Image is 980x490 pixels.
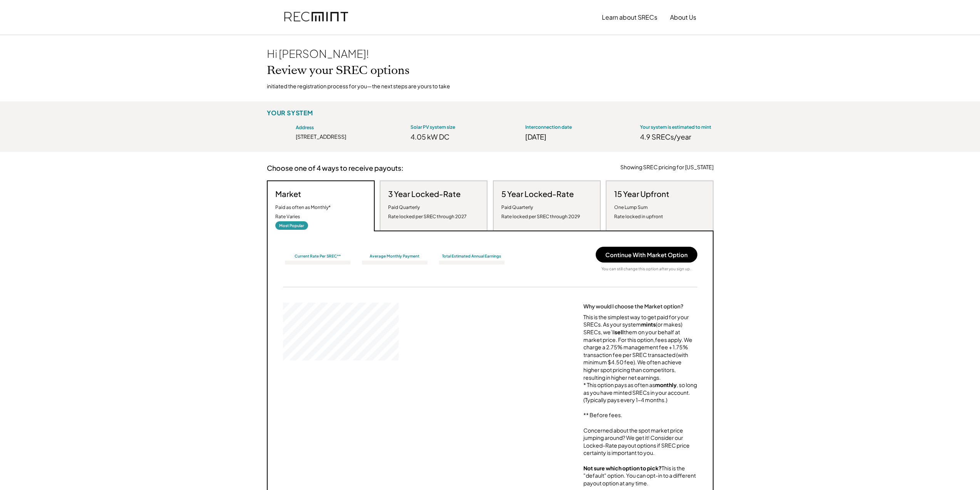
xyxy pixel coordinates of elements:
div: 4.05 kW DC [410,132,478,141]
div: [DATE] [525,132,593,141]
strong: Not sure which option to pick? [583,465,662,471]
div: Paid Quarterly Rate locked per SREC through 2029 [501,203,580,221]
h2: Review your SREC options [267,64,410,77]
img: yH5BAEAAAAALAAAAAABAAEAAAIBRAA7 [267,121,290,144]
h3: 3 Year Locked-Rate [388,189,461,199]
strong: mints [641,321,656,328]
img: yH5BAEAAAAALAAAAAABAAEAAAIBRAA7 [382,121,405,144]
a: fees apply [655,336,682,343]
img: recmint-logotype%403x.png [284,4,348,30]
h3: 15 Year Upfront [614,189,669,199]
img: yH5BAEAAAAALAAAAAABAAEAAAIBRAA7 [611,121,634,144]
div: Address [296,125,363,131]
div: Showing SREC pricing for [US_STATE] [620,163,714,171]
div: Hi [PERSON_NAME]! [267,47,369,61]
div: Solar PV system size [410,124,478,131]
div: You can still change this option after you sign up. [601,266,691,271]
div: YOUR SYSTEM [267,109,313,117]
div: Paid Quarterly Rate locked per SREC through 2027 [388,203,467,221]
img: yH5BAEAAAAALAAAAAABAAEAAAIBRAA7 [496,121,519,144]
strong: monthly [655,381,677,388]
h3: Market [275,189,301,199]
div: Interconnection date [525,124,593,131]
div: Paid as often as Monthly* Rate Varies [275,203,331,221]
button: Learn about SRECs [602,10,657,25]
div: One Lump Sum Rate locked in upfront [614,203,663,221]
div: Average Monthly Payment [360,253,429,259]
div: Your system is estimated to mint [640,124,711,131]
div: Current Rate Per SREC** [283,253,352,259]
div: Most Popular [275,221,308,230]
div: This is the simplest way to get paid for your SRECs. As your system (or makes) SRECs, we’ll them ... [583,313,697,487]
div: Total Estimated Annual Earnings [437,253,506,259]
strong: sell [615,328,624,335]
button: Continue With Market Option [596,247,697,263]
div: initiated the registration process for you—the next steps are yours to take [267,83,450,90]
button: About Us [670,10,696,25]
div: [STREET_ADDRESS] [296,133,363,141]
h3: Choose one of 4 ways to receive payouts: [267,163,404,172]
h3: 5 Year Locked-Rate [501,189,574,199]
div: 4.9 SRECs/year [640,132,713,141]
div: Why would I choose the Market option? [583,303,683,310]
